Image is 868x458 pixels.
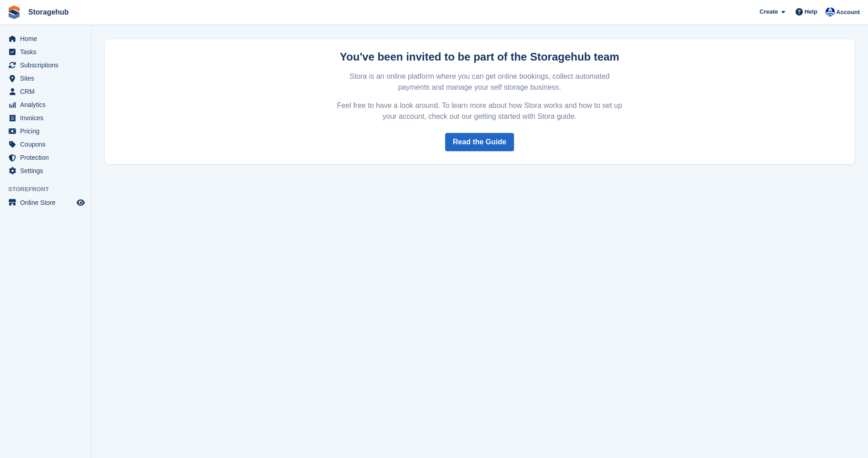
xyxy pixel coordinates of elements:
[20,151,75,164] span: Protection
[8,185,91,194] span: Storefront
[7,5,21,19] img: stora-icon-8386f47178a22dfd0bd8f6a31ec36ba5ce8667c1dd55bd0f319d3a0aa187defe.svg
[20,32,75,45] span: Home
[20,164,75,177] span: Settings
[20,98,75,111] span: Analytics
[805,7,817,16] span: Help
[5,32,86,45] a: menu
[20,125,75,137] span: Pricing
[760,7,778,16] span: Create
[5,196,86,209] a: menu
[336,71,624,93] p: Stora is an online platform where you can get online bookings, collect automated payments and man...
[836,8,860,17] span: Account
[5,151,86,164] a: menu
[5,59,86,71] a: menu
[75,197,86,208] a: Preview store
[336,100,624,122] p: Feel free to have a look around. To learn more about how Stora works and how to set up your accou...
[20,196,75,209] span: Online Store
[20,59,75,71] span: Subscriptions
[5,164,86,177] a: menu
[445,133,514,151] a: Read the Guide
[5,85,86,98] a: menu
[5,72,86,85] a: menu
[5,98,86,111] a: menu
[20,112,75,124] span: Invoices
[340,51,619,63] strong: You've been invited to be part of the Storagehub team
[5,125,86,137] a: menu
[25,5,72,20] a: Storagehub
[5,46,86,58] a: menu
[20,46,75,58] span: Tasks
[5,138,86,151] a: menu
[20,138,75,151] span: Coupons
[20,72,75,85] span: Sites
[20,85,75,98] span: CRM
[826,7,835,16] img: Vladimir Osojnik
[5,112,86,124] a: menu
